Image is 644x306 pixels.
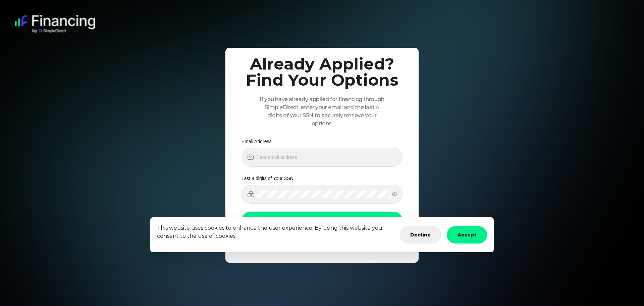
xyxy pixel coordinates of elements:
[241,212,402,229] button: Find My Options
[447,226,487,244] button: Accept
[255,154,397,161] input: Enter email address
[392,192,397,196] span: eye-invisible
[258,95,386,128] p: If you have already applied for financing through SimpleDirect, enter your email and the last 4 d...
[241,138,276,145] label: Email Address
[241,56,402,88] h1: Already Applied? Find Your Options
[241,175,298,182] label: Last 4 digits of Your SSN
[157,224,394,240] p: This website uses cookies to enhance the user experience. By using this website you consent to th...
[399,226,441,244] button: Decline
